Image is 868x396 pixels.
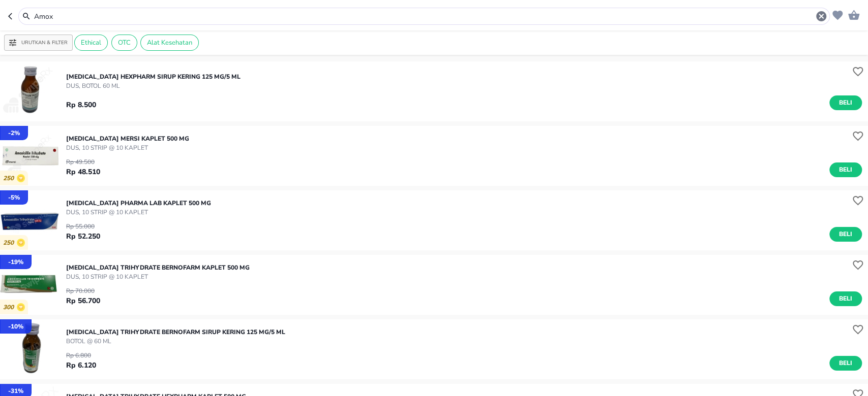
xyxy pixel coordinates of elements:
p: DUS, 10 STRIP @ 10 KAPLET [66,272,250,281]
p: BOTOL @ 60 ML [66,337,285,346]
p: Rp 6.120 [66,360,96,371]
p: DUS, 10 STRIP @ 10 KAPLET [66,143,189,152]
p: Rp 70.000 [66,286,100,295]
span: Beli [837,97,854,108]
p: Rp 48.510 [66,167,100,177]
button: Beli [829,227,862,242]
input: Cari 4000+ produk di sini [33,11,815,22]
p: - 5 % [8,193,20,202]
p: [MEDICAL_DATA] Pharma Lab KAPLET 500 MG [66,199,211,208]
span: Ethical [75,38,107,47]
p: 250 [3,175,17,182]
span: Beli [837,229,854,240]
p: [MEDICAL_DATA] TRIHYDRATE Bernofarm SIRUP KERING 125 MG/5 mL [66,327,285,337]
p: [MEDICAL_DATA] Mersi KAPLET 500 MG [66,134,189,143]
p: DUS, 10 STRIP @ 10 KAPLET [66,208,211,217]
button: Urutkan & Filter [4,35,73,51]
p: Rp 49.500 [66,157,100,167]
p: - 10 % [8,322,23,331]
p: 250 [3,239,17,247]
span: Beli [837,358,854,369]
p: Rp 52.250 [66,231,100,242]
p: - 31 % [8,386,23,395]
p: - 2 % [8,128,20,138]
div: Alat Kesehatan [140,35,199,51]
p: Rp 8.500 [66,100,96,110]
p: 300 [3,304,17,311]
div: Ethical [74,35,108,51]
p: DUS, BOTOL 60 ML [66,81,241,90]
button: Beli [829,162,862,177]
p: [MEDICAL_DATA] Hexpharm SIRUP KERING 125 MG/5 mL [66,72,241,81]
span: OTC [112,38,137,47]
span: Beli [837,293,854,304]
p: Rp 55.000 [66,222,100,231]
span: Alat Kesehatan [141,38,198,47]
p: [MEDICAL_DATA] TRIHYDRATE Bernofarm KAPLET 500 MG [66,263,250,272]
p: Rp 56.700 [66,295,100,306]
button: Beli [829,356,862,371]
p: Urutkan & Filter [21,39,68,47]
p: - 19 % [8,257,23,267]
p: Rp 6.800 [66,351,96,360]
button: Beli [829,95,862,110]
button: Beli [829,291,862,306]
div: OTC [111,35,137,51]
span: Beli [837,164,854,175]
